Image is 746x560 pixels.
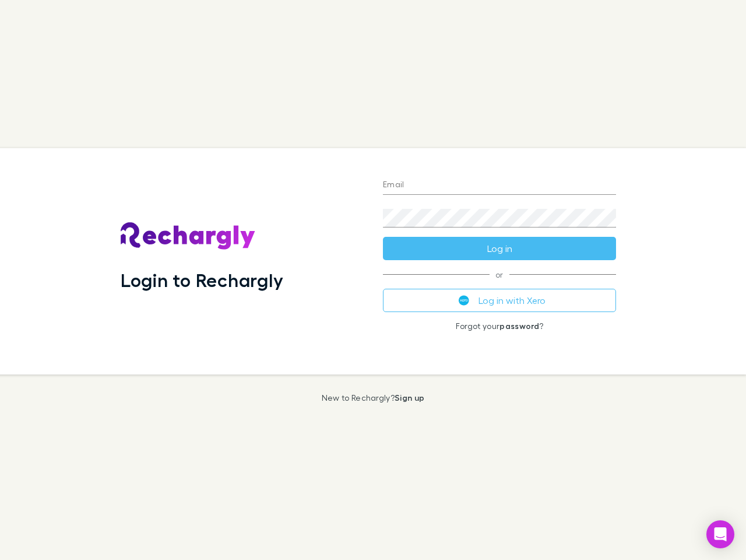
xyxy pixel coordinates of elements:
h1: Login to Rechargly [121,269,283,291]
a: Sign up [395,393,424,402]
a: password [499,321,539,331]
p: Forgot your ? [383,321,616,331]
img: Xero's logo [459,295,469,306]
button: Log in with Xero [383,289,616,312]
button: Log in [383,237,616,260]
p: New to Rechargly? [322,393,425,402]
span: or [383,274,616,275]
img: Rechargly's Logo [121,222,256,250]
div: Open Intercom Messenger [706,520,734,548]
